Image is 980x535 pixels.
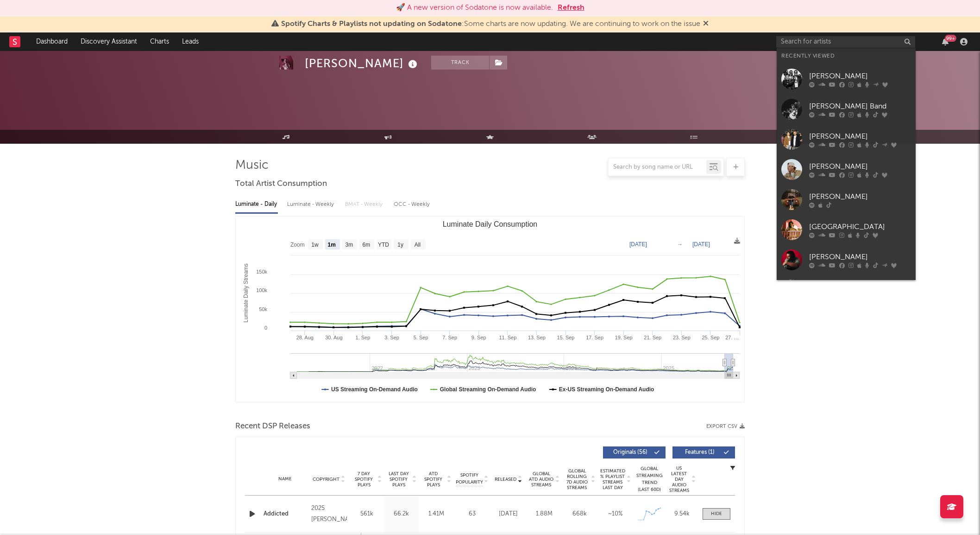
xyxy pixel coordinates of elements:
[311,242,319,248] text: 1w
[702,335,719,340] text: 25. Sep
[352,471,376,488] span: 7 Day Spotify Plays
[629,241,647,248] text: [DATE]
[287,197,336,212] div: Luminate - Weekly
[586,335,603,340] text: 17. Sep
[809,191,911,202] div: [PERSON_NAME]
[346,242,353,248] text: 3m
[635,465,663,493] div: Global Streaming Trend (Last 60D)
[378,242,389,248] text: YTD
[672,446,735,459] button: Features(1)
[609,164,706,171] input: Search by song name or URL
[600,468,625,490] span: Estimated % Playlist Streams Last Day
[235,197,278,212] div: Luminate - Daily
[415,242,421,248] text: All
[331,386,418,393] text: US Streaming On-Demand Audio
[564,510,595,519] div: 668k
[809,161,911,172] div: [PERSON_NAME]
[776,36,915,48] input: Search for artists
[397,242,403,248] text: 1y
[559,386,654,393] text: Ex-US Streaming On-Demand Audio
[564,468,590,490] span: Global Rolling 7D Audio Streams
[557,335,575,340] text: 15. Sep
[603,446,666,459] button: Originals(56)
[386,510,416,519] div: 66.2k
[256,269,267,274] text: 150k
[74,32,144,51] a: Discovery Assistant
[493,510,524,519] div: [DATE]
[243,263,249,322] text: Luminate Daily Streams
[313,477,339,482] span: Copyright
[421,510,451,519] div: 1.41M
[384,335,399,340] text: 3. Sep
[777,124,916,154] a: [PERSON_NAME]
[528,335,546,340] text: 13. Sep
[644,335,661,340] text: 21. Sep
[386,471,411,488] span: Last Day Spotify Plays
[264,476,307,483] div: Name
[777,154,916,185] a: [PERSON_NAME]
[471,335,486,340] text: 9. Sep
[692,241,710,248] text: [DATE]
[325,335,342,340] text: 30. Aug
[777,275,916,305] a: jordanlizcobb
[311,503,347,525] div: 2025 [PERSON_NAME]
[609,450,652,455] span: Originals ( 56 )
[615,335,633,340] text: 19. Sep
[673,335,691,340] text: 23. Sep
[363,242,371,248] text: 6m
[290,242,305,248] text: Zoom
[703,20,709,28] span: Dismiss
[356,335,371,340] text: 1. Sep
[456,472,483,486] span: Spotify Popularity
[809,251,911,262] div: [PERSON_NAME]
[144,32,176,51] a: Charts
[456,510,488,519] div: 63
[235,178,327,190] span: Total Artist Consumption
[777,215,916,245] a: [GEOGRAPHIC_DATA]
[328,242,336,248] text: 1m
[668,510,696,519] div: 9.54k
[558,2,584,13] button: Refresh
[781,51,911,62] div: Recently Viewed
[442,335,457,340] text: 7. Sep
[600,510,631,519] div: ~ 10 %
[421,471,446,488] span: ATD Spotify Plays
[264,510,307,519] a: Addicted
[706,424,745,429] button: Export CSV
[281,20,462,28] span: Spotify Charts & Playlists not updating on Sodatone
[942,38,949,45] button: 99+
[235,421,310,432] span: Recent DSP Releases
[809,70,911,82] div: [PERSON_NAME]
[440,386,536,393] text: Global Streaming On-Demand Audio
[352,510,382,519] div: 561k
[678,450,721,455] span: Features ( 1 )
[305,56,420,71] div: [PERSON_NAME]
[725,335,739,340] text: 27. …
[668,465,690,493] span: US Latest Day Audio Streams
[30,32,74,51] a: Dashboard
[777,185,916,215] a: [PERSON_NAME]
[281,20,700,28] span: : Some charts are now updating. We are continuing to work on the issue
[677,241,683,248] text: →
[777,64,916,94] a: [PERSON_NAME]
[528,510,559,519] div: 1.88M
[414,335,428,340] text: 5. Sep
[809,131,911,142] div: [PERSON_NAME]
[431,56,489,70] button: Track
[176,32,205,51] a: Leads
[443,220,538,228] text: Luminate Daily Consumption
[777,94,916,124] a: [PERSON_NAME] Band
[945,35,956,42] div: 99 +
[236,217,744,402] svg: Luminate Daily Consumption
[499,335,516,340] text: 11. Sep
[809,101,911,112] div: [PERSON_NAME] Band
[528,471,554,488] span: Global ATD Audio Streams
[495,477,516,482] span: Released
[264,325,267,331] text: 0
[296,335,314,340] text: 28. Aug
[256,287,267,293] text: 100k
[259,306,267,312] text: 50k
[777,245,916,275] a: [PERSON_NAME]
[809,221,911,232] div: [GEOGRAPHIC_DATA]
